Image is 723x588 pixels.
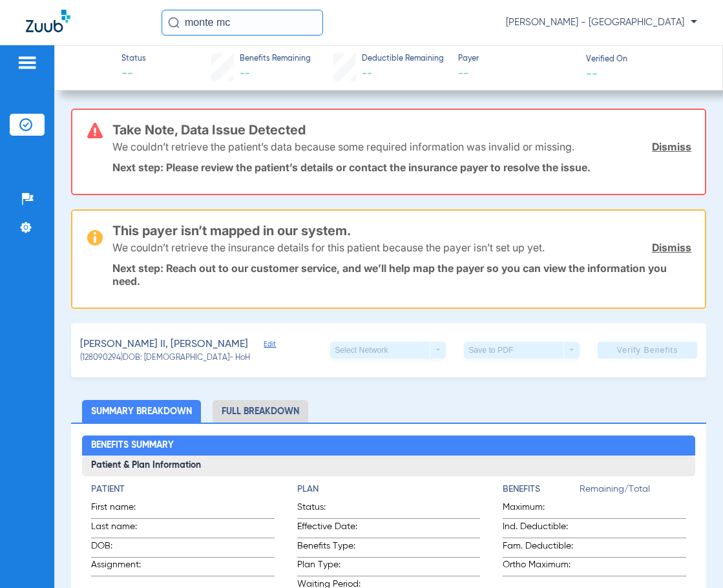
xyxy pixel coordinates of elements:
[362,54,444,65] span: Deductible Remaining
[26,10,70,32] img: Zuub Logo
[586,54,702,66] span: Verified On
[362,68,372,79] span: --
[297,558,392,576] span: Plan Type:
[586,67,598,80] span: --
[503,520,580,538] span: Ind. Deductible:
[506,16,697,29] span: [PERSON_NAME] - [GEOGRAPHIC_DATA]
[652,241,691,254] a: Dismiss
[91,558,154,576] span: Assignment:
[91,501,154,518] span: First name:
[297,501,392,518] span: Status:
[240,68,250,79] span: --
[458,66,574,82] span: --
[503,558,580,576] span: Ortho Maximum:
[91,540,154,557] span: DOB:
[82,456,695,476] h3: Patient & Plan Information
[121,66,146,82] span: --
[82,400,201,423] li: Summary Breakdown
[87,230,103,246] img: warning-icon
[240,54,311,65] span: Benefits Remaining
[82,436,695,456] h2: Benefits Summary
[503,483,580,501] app-breakdown-title: Benefits
[297,540,392,557] span: Benefits Type:
[580,483,686,501] span: Remaining/Total
[91,483,274,496] h4: Patient
[112,123,691,136] h3: Take Note, Data Issue Detected
[91,520,154,538] span: Last name:
[264,340,275,352] span: Edit
[112,224,691,237] h3: This payer isn’t mapped in our system.
[297,520,392,538] span: Effective Date:
[112,161,691,174] p: Next step: Please review the patient’s details or contact the insurance payer to resolve the issue.
[112,262,691,288] p: Next step: Reach out to our customer service, and we’ll help map the payer so you can view the in...
[80,353,250,364] span: (128090294) DOB: [DEMOGRAPHIC_DATA] - HoH
[503,483,580,496] h4: Benefits
[121,54,146,65] span: Status
[503,501,580,518] span: Maximum:
[112,241,545,254] p: We couldn’t retrieve the insurance details for this patient because the payer isn’t set up yet.
[168,17,180,28] img: Search Icon
[80,337,248,353] span: [PERSON_NAME] II, [PERSON_NAME]
[162,10,323,36] input: Search for patients
[17,55,37,70] img: hamburger-icon
[87,123,103,138] img: error-icon
[213,400,308,423] li: Full Breakdown
[458,54,574,65] span: Payer
[297,483,480,496] h4: Plan
[112,140,574,153] p: We couldn’t retrieve the patient’s data because some required information was invalid or missing.
[503,540,580,557] span: Fam. Deductible:
[652,140,691,153] a: Dismiss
